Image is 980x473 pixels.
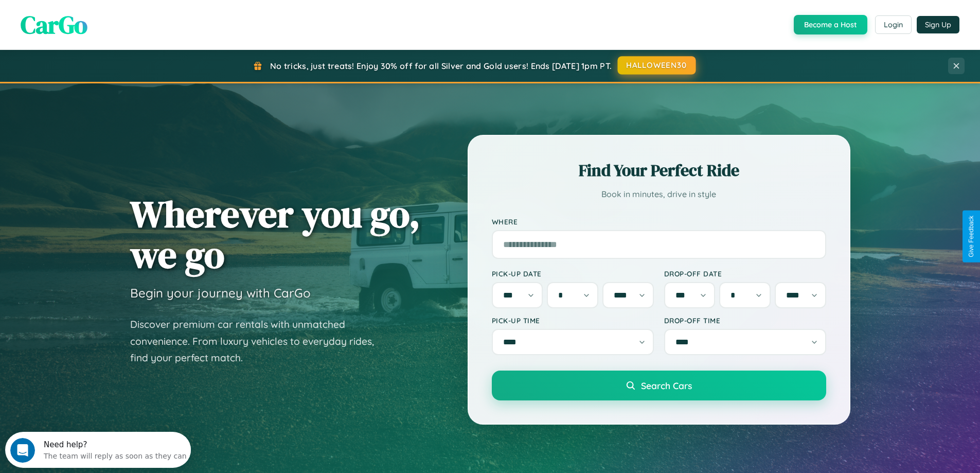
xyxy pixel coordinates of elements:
[492,371,826,400] button: Search Cars
[21,8,87,42] span: CarGo
[664,316,826,325] label: Drop-off Time
[4,4,191,32] div: Open Intercom Messenger
[39,9,182,17] div: Need help?
[641,380,692,391] span: Search Cars
[130,285,311,301] h3: Begin your journey with CarGo
[270,61,612,71] span: No tricks, just treats! Enjoy 30% off for all Silver and Gold users! Ends [DATE] 1pm PT.
[492,316,654,325] label: Pick-up Time
[917,16,959,33] button: Sign Up
[10,438,35,463] iframe: Intercom live chat
[492,269,654,278] label: Pick-up Date
[130,194,420,275] h1: Wherever you go, we go
[492,217,826,226] label: Where
[875,15,912,34] button: Login
[492,187,826,202] p: Book in minutes, drive in style
[968,216,975,257] div: Give Feedback
[794,15,867,34] button: Become a Host
[130,316,387,366] p: Discover premium car rentals with unmatched convenience. From luxury vehicles to everyday rides, ...
[492,159,826,182] h2: Find Your Perfect Ride
[664,269,826,278] label: Drop-off Date
[5,432,191,468] iframe: Intercom live chat discovery launcher
[618,56,696,75] button: HALLOWEEN30
[39,17,182,28] div: The team will reply as soon as they can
